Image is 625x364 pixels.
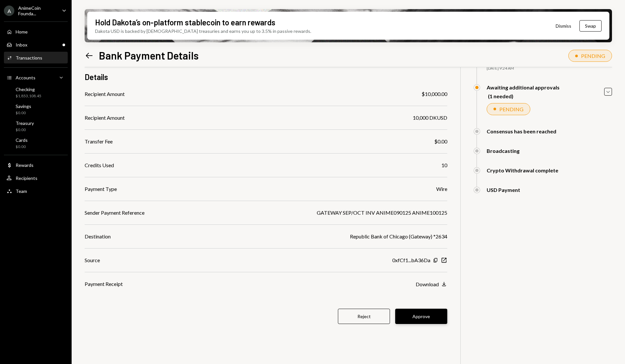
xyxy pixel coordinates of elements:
[395,309,447,324] button: Approve
[18,5,57,16] div: AnimeCoin Founda...
[4,6,14,16] div: A
[317,209,447,217] div: GATEWAY SEP/OCT INV ANIME090125 ANIME100125
[4,101,68,117] a: Savings$0.00
[16,42,27,47] div: Inbox
[4,26,68,37] a: Home
[4,185,68,197] a: Team
[99,49,199,62] h1: Bank Payment Details
[16,87,41,92] div: Checking
[422,90,447,98] div: $10,000.00
[350,233,447,240] div: Republic Bank of Chicago (Gateway) *2634
[436,185,447,193] div: Wire
[16,188,27,194] div: Team
[4,159,68,171] a: Rewards
[85,256,100,264] div: Source
[85,90,125,98] div: Recipient Amount
[85,161,114,169] div: Credits Used
[16,162,34,168] div: Rewards
[16,137,28,143] div: Cards
[95,28,311,34] div: Dakota USD is backed by [DEMOGRAPHIC_DATA] treasuries and earns you up to 3.5% in passive rewards.
[16,144,28,150] div: $0.00
[16,93,41,99] div: $1,853,108.45
[85,233,111,240] div: Destination
[579,20,602,32] button: Swap
[581,53,605,59] div: PENDING
[85,138,113,145] div: Transfer Fee
[499,106,523,112] div: PENDING
[487,66,612,71] div: [DATE] 9:24 AM
[16,75,35,80] div: Accounts
[4,85,68,100] a: Checking$1,853,108.45
[487,148,520,154] div: Broadcasting
[85,209,145,217] div: Sender Payment Reference
[85,114,125,122] div: Recipient Amount
[4,39,68,50] a: Inbox
[16,127,34,133] div: $0.00
[488,93,560,99] div: (1 needed)
[85,185,117,193] div: Payment Type
[4,72,68,83] a: Accounts
[441,161,447,169] div: 10
[16,120,34,126] div: Treasury
[85,72,108,82] h3: Details
[95,17,275,28] div: Hold Dakota’s on-platform stablecoin to earn rewards
[4,135,68,151] a: Cards$0.00
[338,309,390,324] button: Reject
[16,103,31,109] div: Savings
[548,18,579,34] button: Dismiss
[16,55,42,61] div: Transactions
[413,114,447,122] div: 10,000 DKUSD
[434,138,447,145] div: $0.00
[85,280,123,288] div: Payment Receipt
[487,128,556,134] div: Consensus has been reached
[16,175,37,181] div: Recipients
[392,256,430,264] div: 0xfCf1...bA36Da
[4,172,68,184] a: Recipients
[16,110,31,116] div: $0.00
[16,29,28,34] div: Home
[487,167,558,173] div: Crypto Withdrawal complete
[487,187,520,193] div: USD Payment
[416,281,447,288] button: Download
[487,84,560,90] div: Awaiting additional approvals
[416,281,439,287] div: Download
[4,52,68,63] a: Transactions
[4,118,68,134] a: Treasury$0.00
